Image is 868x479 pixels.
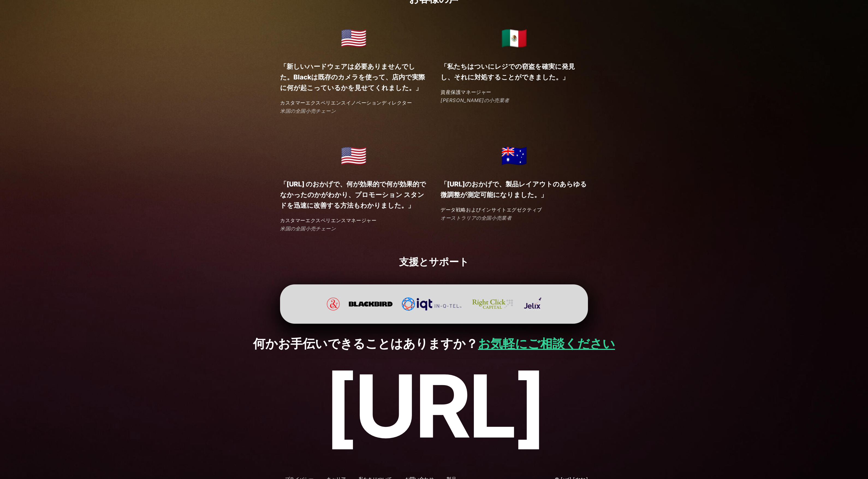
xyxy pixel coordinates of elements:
a: お気軽にご相談ください [478,336,615,351]
font: 🇦🇺 [501,142,528,168]
font: 「[URL]のおかげで、製品レイアウトのあらゆる微調整が測定可能になりました。」 [441,180,587,199]
font: 「私たちはついにレジでの窃盗を確実に発見し、それに対処することができました。」 [441,63,575,81]
img: Jelix Venturesのウェブサイト [524,297,541,311]
font: 米国の全国小売チェーン [280,226,336,231]
font: 支援とサポート [399,256,469,268]
img: パンエフェクトウェブサイト [327,297,340,311]
img: インQテル（IQT） [402,297,462,311]
font: オーストラリアの全国小売業者 [441,215,512,221]
font: 資産保護マネージャー [441,89,491,95]
font: 🇺🇸 [340,142,367,168]
img: ブラックバードベンチャーズのウェブサイト [349,297,393,311]
font: 「新しいハードウェアは必要ありませんでした。Blackは既存のカメラを使って、店内で実際に何が起こっているかを見せてくれました。」 [280,63,425,92]
font: 何かお手伝いできることはありますか？ [253,336,478,351]
font: 米国の全国小売チェーン [280,108,336,114]
font: カスタマーエクスペリエンスマネージャー [280,218,376,223]
font: [PERSON_NAME]の小売業者 [441,97,509,103]
font: [URL] [325,353,543,459]
font: データ戦略およびインサイトエグゼクティブ [441,207,542,213]
font: 🇺🇸 [340,25,367,51]
img: 右クリックキャピタルのウェブサイト [471,297,515,311]
font: 「[URL] のおかげで、何が効果的で何が効果的でなかったのかがわかり、プロモーション スタンドを迅速に改善する方法もわかりました。」 [280,180,426,209]
font: 🇲🇽 [501,25,528,51]
font: カスタマーエクスペリエンスイノベーションディレクター [280,100,412,106]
